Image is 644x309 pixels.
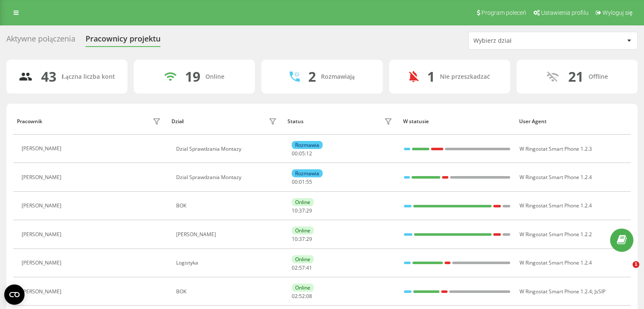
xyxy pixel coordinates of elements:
div: : : [292,236,312,242]
span: W Ringostat Smart Phone 1.2.4 [520,202,592,209]
div: Dział [171,119,183,124]
span: 37 [299,235,305,243]
div: Łączna liczba kont [61,73,115,80]
div: [PERSON_NAME] [22,203,64,209]
div: Online [292,198,314,206]
span: 37 [299,207,305,214]
span: 12 [306,150,312,157]
div: [PERSON_NAME] [22,289,64,295]
span: 10 [292,207,298,214]
div: Rozmawiają [321,73,355,80]
span: JsSIP [594,288,605,295]
div: BOK [176,289,279,295]
span: 10 [292,235,298,243]
div: : : [292,293,312,299]
div: 19 [185,69,200,85]
div: 21 [568,69,583,85]
div: Logistyka [176,260,279,266]
span: 29 [306,207,312,214]
button: Open CMP widget [4,284,25,305]
div: Online [292,255,314,263]
div: Pracownicy projektu [86,34,160,47]
span: 29 [306,235,312,243]
span: 02 [292,292,298,300]
span: 55 [306,178,312,185]
span: 01 [299,178,305,185]
div: Dzial Sprawdzania Montazy [176,174,279,180]
span: Wyloguj się [603,9,633,16]
div: 2 [308,69,316,85]
div: Pracownik [17,119,42,124]
div: Status [287,119,304,124]
div: 43 [41,69,56,85]
div: : : [292,208,312,214]
span: W Ringostat Smart Phone 1.2.4 [520,259,592,266]
span: 05 [299,150,305,157]
span: 52 [299,292,305,300]
div: Nie przeszkadzać [440,73,490,80]
div: 1 [427,69,435,85]
div: [PERSON_NAME] [22,174,64,180]
span: 57 [299,264,305,271]
div: : : [292,151,312,157]
span: 02 [292,264,298,271]
span: 00 [292,178,298,185]
div: [PERSON_NAME] [22,232,64,237]
div: BOK [176,203,279,209]
span: 1 [633,261,639,268]
div: Rozmawia [292,141,323,149]
span: W Ringostat Smart Phone 1.2.4 [520,174,592,181]
span: W Ringostat Smart Phone 1.2.3 [520,145,592,152]
div: [PERSON_NAME] [22,146,64,152]
span: 41 [306,264,312,271]
span: 00 [292,150,298,157]
div: User Agent [519,119,627,124]
span: Program poleceń [481,9,526,16]
iframe: Intercom live chat [615,261,636,281]
div: Wybierz dział [473,37,575,44]
div: Online [205,73,224,80]
span: Ustawienia profilu [541,9,589,16]
div: Online [292,226,314,235]
div: : : [292,265,312,271]
div: W statusie [403,119,511,124]
span: W Ringostat Smart Phone 1.2.4 [520,288,592,295]
span: W Ringostat Smart Phone 1.2.2 [520,231,592,238]
div: Aktywne połączenia [6,34,75,47]
div: : : [292,179,312,185]
div: Dzial Sprawdzania Montazy [176,146,279,152]
div: [PERSON_NAME] [22,260,64,266]
div: Rozmawia [292,169,323,177]
div: Offline [589,73,608,80]
div: [PERSON_NAME] [176,232,279,237]
span: 08 [306,292,312,300]
div: Online [292,284,314,292]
